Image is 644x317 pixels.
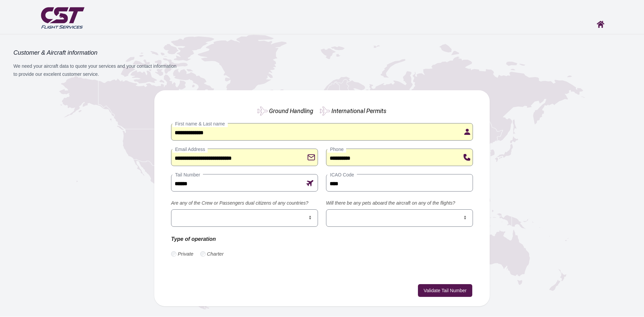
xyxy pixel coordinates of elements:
label: International Permits [331,106,386,115]
label: Private [178,250,194,258]
img: Home [597,21,604,28]
label: Phone [327,146,346,153]
label: ICAO Code [327,171,357,178]
label: Email Address [172,146,208,153]
label: Will there be any pets aboard the aircraft on any of the flights? [326,200,473,207]
label: Are any of the Crew or Passengers dual citizens of any countries? [171,200,318,207]
img: CST Flight Services logo [39,4,86,31]
p: Type of operation [171,235,318,244]
label: Ground Handling [269,106,313,115]
button: Validate Tail Number [418,284,472,297]
label: First name & Last name [172,120,228,127]
label: Tail Number [172,171,203,178]
label: Charter [207,250,224,258]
